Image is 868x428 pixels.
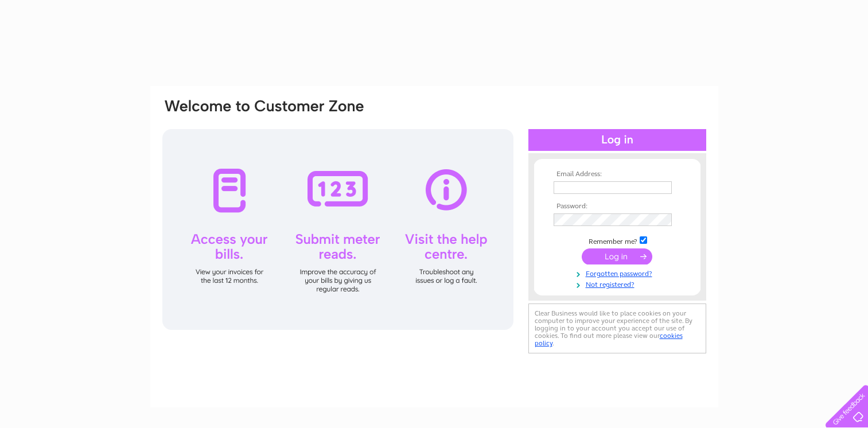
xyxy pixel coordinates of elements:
[551,170,684,178] th: Email Address:
[582,248,652,264] input: Submit
[554,278,684,289] a: Not registered?
[551,203,684,211] th: Password:
[528,304,706,353] div: Clear Business would like to place cookies on your computer to improve your experience of the sit...
[535,332,683,347] a: cookies policy
[551,235,684,246] td: Remember me?
[554,267,684,278] a: Forgotten password?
